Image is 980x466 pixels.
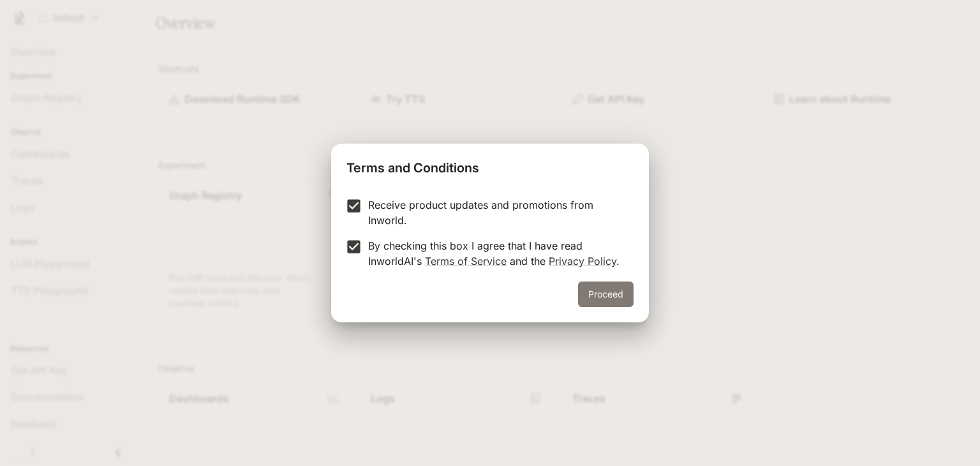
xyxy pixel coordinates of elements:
a: Privacy Policy [549,255,616,267]
p: By checking this box I agree that I have read InworldAI's and the . [368,238,623,269]
p: Receive product updates and promotions from Inworld. [368,197,623,228]
button: Proceed [578,282,634,307]
a: Terms of Service [425,255,507,267]
h2: Terms and Conditions [331,144,649,187]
